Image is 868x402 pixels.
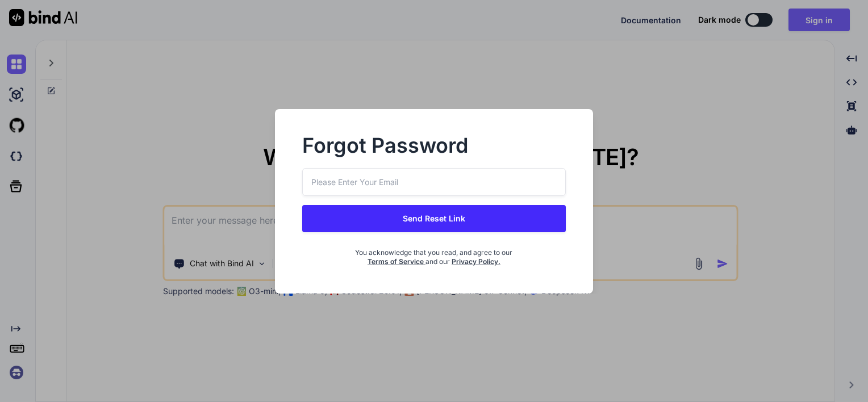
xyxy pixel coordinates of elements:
[302,168,566,196] input: Please Enter Your Email
[302,136,566,154] h2: Forgot Password
[302,205,566,232] button: Send Reset Link
[346,241,521,266] div: You acknowledge that you read, and agree to our and our
[452,257,500,266] a: Privacy Policy.
[368,257,425,266] a: Terms of Service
